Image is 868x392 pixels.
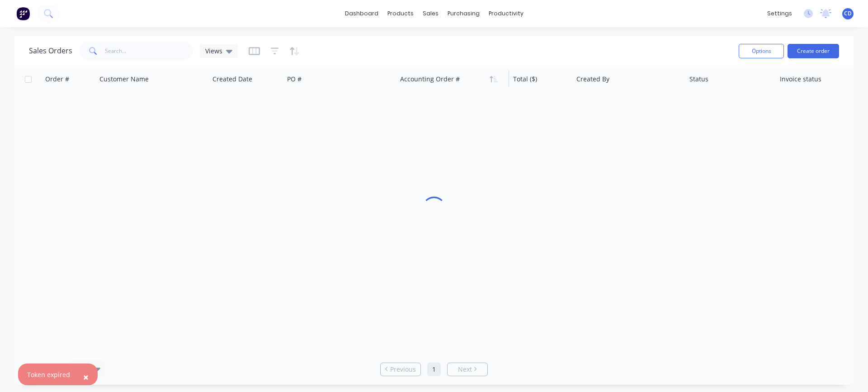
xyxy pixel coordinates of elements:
[45,75,69,84] div: Order #
[458,365,472,374] span: Next
[205,46,222,56] span: Views
[287,75,302,84] div: PO #
[448,365,487,374] a: Next page
[16,7,30,20] img: Factory
[576,75,609,84] div: Created By
[99,75,149,84] div: Customer Name
[689,75,708,84] div: Status
[844,9,852,18] span: CD
[418,7,443,20] div: sales
[29,47,72,55] h1: Sales Orders
[83,371,89,383] span: ×
[788,44,839,58] button: Create order
[377,363,491,376] ul: Pagination
[383,7,418,20] div: products
[427,363,441,376] a: Page 1 is your current page
[340,7,383,20] a: dashboard
[739,44,784,58] button: Options
[212,75,252,84] div: Created Date
[443,7,484,20] div: purchasing
[513,75,537,84] div: Total ($)
[780,75,821,84] div: Invoice status
[763,7,797,20] div: settings
[27,370,70,379] div: Token expired
[381,365,420,374] a: Previous page
[74,366,98,388] button: Close
[105,42,193,60] input: Search...
[390,365,416,374] span: Previous
[484,7,528,20] div: productivity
